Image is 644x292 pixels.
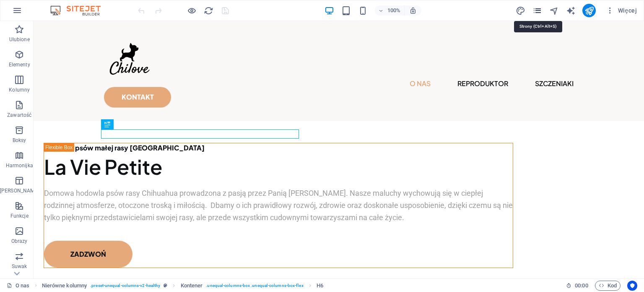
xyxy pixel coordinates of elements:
span: . preset-unequal-columns-v2-healthy [90,281,160,291]
button: navigator [549,5,559,16]
span: Kliknij, aby zaznaczyć. Kliknij dwukrotnie, aby edytować [42,281,87,291]
p: Ulubione [9,36,30,43]
a: Kliknij, aby anulować zaznaczenie. Kliknij dwukrotnie, aby otworzyć Strony [7,281,30,291]
i: AI Writer [566,6,576,16]
span: : [581,282,582,289]
button: publish [582,4,596,17]
i: Nawigator [549,6,559,16]
button: design [515,5,525,16]
h6: 100% [387,5,401,16]
i: Ten element jest konfigurowalnym ustawieniem wstępnym [164,283,167,288]
span: 00 00 [575,281,588,291]
button: Usercentrics [627,281,637,291]
h6: Czas sesji [566,281,588,291]
button: 100% [375,5,405,16]
button: Kliknij tutaj, aby wyjść z trybu podglądu i kontynuować edycję [187,5,197,16]
img: Editor Logo [48,5,111,16]
p: Elementy [9,61,30,68]
p: Funkcje [10,213,29,219]
span: . unequal-columns-box .unequal-columns-box-flex [206,281,303,291]
span: Kod [599,281,617,291]
button: Więcej [602,4,640,17]
span: Kliknij, aby zaznaczyć. Kliknij dwukrotnie, aby edytować [181,281,203,291]
i: Przeładuj stronę [204,6,213,16]
p: Boksy [13,137,26,144]
button: reload [203,5,213,16]
p: Obrazy [11,238,28,245]
p: Harmonijka [6,162,33,169]
button: pages [532,5,542,16]
button: text_generator [566,5,576,16]
p: Zawartość [7,112,31,118]
i: Po zmianie rozmiaru automatycznie dostosowuje poziom powiększenia do wybranego urządzenia. [409,7,417,14]
p: Suwak [12,263,27,270]
p: Kolumny [9,87,30,93]
nav: breadcrumb [42,281,323,291]
button: Kod [595,281,621,291]
span: Więcej [606,6,637,15]
span: Kliknij, aby zaznaczyć. Kliknij dwukrotnie, aby edytować [317,281,323,291]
